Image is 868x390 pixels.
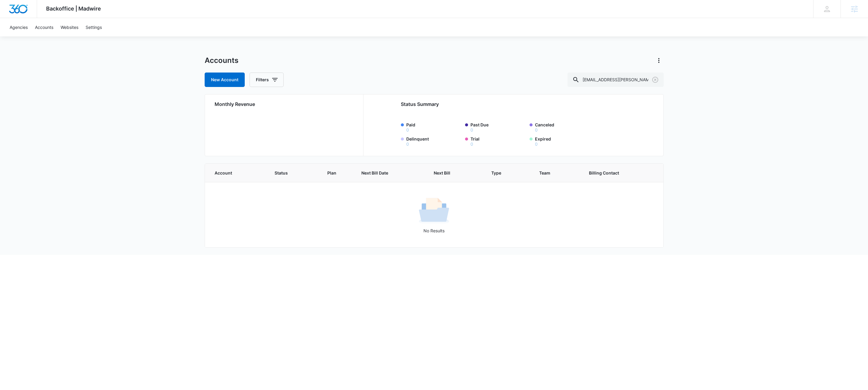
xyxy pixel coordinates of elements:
[470,136,526,146] label: Trial
[57,18,82,36] a: Websites
[539,170,566,176] span: Team
[250,73,284,87] button: Filters
[215,101,356,108] h2: Monthly Revenue
[205,227,663,234] p: No Results
[568,73,664,87] input: Search
[205,56,238,65] h1: Accounts
[31,18,57,36] a: Accounts
[419,196,449,226] img: No Results
[434,170,468,176] span: Next Bill
[406,122,462,132] label: Paid
[406,136,462,146] label: Delinquent
[535,136,590,146] label: Expired
[275,170,304,176] span: Status
[361,170,410,176] span: Next Bill Date
[470,122,526,132] label: Past Due
[535,122,590,132] label: Canceled
[215,170,251,176] span: Account
[589,170,639,176] span: Billing Contact
[6,18,31,36] a: Agencies
[654,56,664,65] button: Actions
[491,170,516,176] span: Type
[650,75,660,85] button: Clear
[82,18,105,36] a: Settings
[401,101,624,108] h2: Status Summary
[205,73,245,87] a: New Account
[46,5,101,12] span: Backoffice | Madwire
[327,170,347,176] span: Plan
